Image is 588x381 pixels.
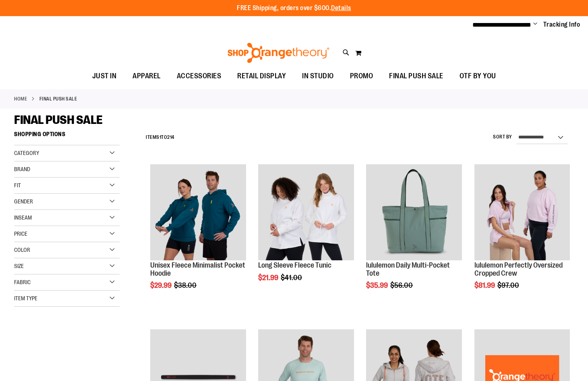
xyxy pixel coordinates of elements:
[174,281,198,289] span: $38.00
[350,67,373,85] span: PROMO
[258,164,354,261] a: Product image for Fleece Long Sleeve
[254,160,358,302] div: product
[14,198,33,205] span: Gender
[167,134,174,140] span: 214
[497,281,520,289] span: $97.00
[258,274,280,282] span: $21.99
[366,261,450,277] a: lululemon Daily Multi-Pocket Tote
[14,230,27,237] span: Price
[14,279,31,285] span: Fabric
[39,95,77,103] strong: FINAL PUSH SALE
[389,67,443,85] span: FINAL PUSH SALE
[366,164,462,261] a: lululemon Daily Multi-Pocket Tote
[451,67,504,86] a: OTF BY YOU
[470,160,574,310] div: product
[281,274,303,282] span: $41.00
[14,113,103,127] span: FINAL PUSH SALE
[390,281,414,289] span: $56.00
[474,261,563,277] a: lululemon Perfectly Oversized Cropped Crew
[237,4,351,13] p: FREE Shipping, orders over $600.
[177,67,222,85] span: ACCESSORIES
[14,127,120,145] strong: Shopping Options
[258,261,331,269] a: Long Sleeve Fleece Tunic
[159,134,161,140] span: 1
[146,131,174,144] h2: Items to
[302,67,334,85] span: IN STUDIO
[150,281,173,289] span: $29.99
[124,67,169,86] a: APPAREL
[258,164,354,260] img: Product image for Fleece Long Sleeve
[331,4,351,12] a: Details
[169,67,230,86] a: ACCESSORIES
[84,67,125,86] a: JUST IN
[146,160,250,310] div: product
[229,67,294,86] a: RETAIL DISPLAY
[14,182,21,188] span: Fit
[150,164,246,261] a: Unisex Fleece Minimalist Pocket Hoodie
[474,164,570,261] a: lululemon Perfectly Oversized Cropped Crew
[381,67,451,85] a: FINAL PUSH SALE
[362,160,466,310] div: product
[150,261,245,277] a: Unisex Fleece Minimalist Pocket Hoodie
[294,67,342,86] a: IN STUDIO
[150,164,246,260] img: Unisex Fleece Minimalist Pocket Hoodie
[366,281,389,289] span: $35.99
[14,295,37,301] span: Item Type
[14,95,27,103] a: Home
[14,166,30,172] span: Brand
[366,164,462,260] img: lululemon Daily Multi-Pocket Tote
[133,67,161,85] span: APPAREL
[543,20,580,29] a: Tracking Info
[460,67,496,85] span: OTF BY YOU
[237,67,286,85] span: RETAIL DISPLAY
[14,214,32,221] span: Inseam
[14,263,24,269] span: Size
[474,164,570,260] img: lululemon Perfectly Oversized Cropped Crew
[474,281,496,289] span: $81.99
[493,134,512,140] label: Sort By
[533,21,537,29] button: Account menu
[226,43,331,63] img: Shop Orangetheory
[14,150,39,156] span: Category
[14,247,30,253] span: Color
[342,67,381,86] a: PROMO
[92,67,117,85] span: JUST IN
